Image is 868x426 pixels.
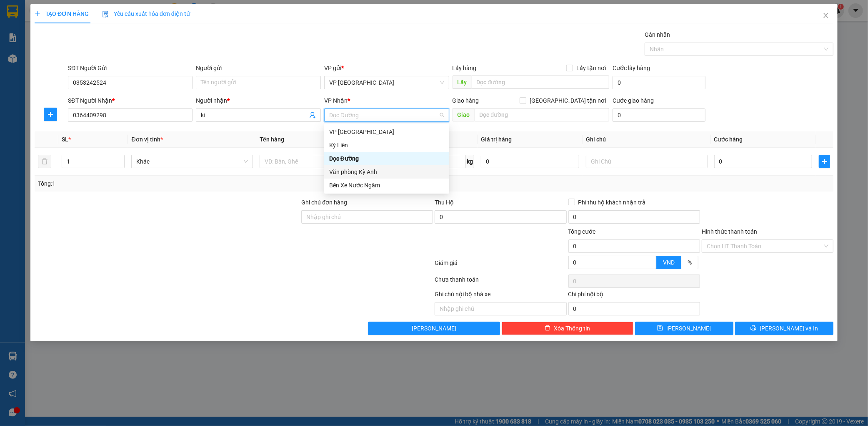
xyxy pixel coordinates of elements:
input: Ghi chú đơn hàng [301,210,433,224]
div: Chi phí nội bộ [568,290,700,302]
span: Dọc Đường [329,109,444,121]
div: Kỳ Liên [324,139,449,152]
span: plus [819,158,830,165]
div: VP [GEOGRAPHIC_DATA] [329,127,444,136]
label: Hình thức thanh toán [702,228,757,235]
div: Bến Xe Nước Ngầm [324,179,449,192]
input: Dọc đường [475,108,609,121]
span: Giao [453,108,475,121]
span: Phí thu hộ khách nhận trả [575,198,649,207]
span: [GEOGRAPHIC_DATA] tận nơi [526,96,609,105]
div: Người gửi [196,63,321,73]
div: Dọc Đường [329,154,444,163]
span: kg [466,155,474,168]
div: Bến Xe Nước Ngầm [329,181,444,190]
span: VP Mỹ Đình [329,76,444,89]
span: [PERSON_NAME] [412,324,456,333]
span: save [657,325,663,332]
span: user-add [309,112,316,118]
span: VND [663,259,675,266]
input: Dọc đường [472,76,609,89]
span: Xóa Thông tin [554,324,590,333]
span: plus [44,111,57,118]
span: delete [545,325,550,332]
input: Cước giao hàng [613,108,705,122]
label: Cước giao hàng [613,97,654,104]
th: Ghi chú [583,131,711,148]
span: Lấy hàng [453,65,477,71]
div: Ghi chú nội bộ nhà xe [435,290,566,302]
span: Cước hàng [714,136,743,143]
span: close [823,12,829,19]
input: Ghi Chú [586,155,708,168]
span: Đơn vị tính [131,136,163,143]
input: 0 [481,155,579,168]
span: [PERSON_NAME] và In [760,324,818,333]
button: plus [819,155,830,168]
button: delete [38,155,51,168]
label: Ghi chú đơn hàng [301,199,347,206]
button: printer[PERSON_NAME] và In [735,322,833,335]
span: Tên hàng [260,136,284,143]
span: Lấy tận nơi [573,63,609,73]
span: SL [62,136,68,143]
button: [PERSON_NAME] [368,322,500,335]
div: Văn phòng Kỳ Anh [324,165,449,179]
input: Nhập ghi chú [435,302,566,315]
label: Cước lấy hàng [613,65,650,71]
span: Khác [136,155,248,168]
input: VD: Bàn, Ghế [260,155,381,168]
button: plus [44,108,57,121]
div: VP gửi [324,63,449,73]
img: icon [102,11,109,18]
div: Chưa thanh toán [434,275,568,290]
span: TẠO ĐƠN HÀNG [35,10,89,17]
span: Tổng cước [568,228,596,235]
button: Close [814,4,838,28]
div: VP Mỹ Đình [324,125,449,139]
div: Văn phòng Kỳ Anh [329,167,444,176]
span: Giao hàng [453,97,479,104]
div: Dọc Đường [324,152,449,165]
span: [PERSON_NAME] [666,324,711,333]
div: Người nhận [196,96,321,105]
span: % [688,259,692,266]
span: Giá trị hàng [481,136,512,143]
span: printer [750,325,756,332]
div: SĐT Người Gửi [68,63,193,73]
span: Lấy [453,76,472,89]
label: Gán nhãn [645,31,670,38]
div: Giảm giá [434,258,568,273]
button: deleteXóa Thông tin [502,322,633,335]
span: Yêu cầu xuất hóa đơn điện tử [102,10,190,17]
span: plus [35,11,40,17]
div: SĐT Người Nhận [68,96,193,105]
div: Kỳ Liên [329,141,444,150]
button: save[PERSON_NAME] [635,322,733,335]
span: Thu Hộ [435,199,454,206]
span: VP Nhận [324,97,348,104]
input: Cước lấy hàng [613,76,705,89]
div: Tổng: 1 [38,179,335,188]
